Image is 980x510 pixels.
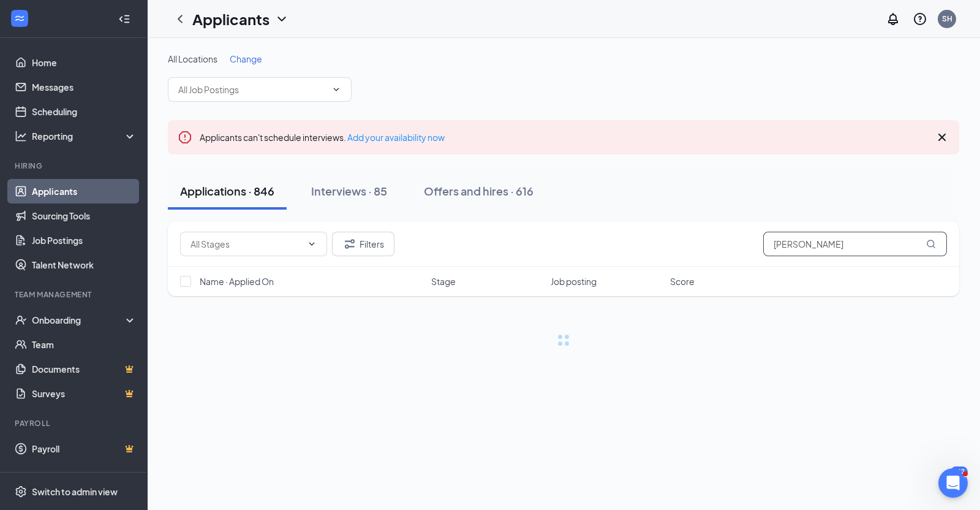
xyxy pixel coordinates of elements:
[913,12,927,26] svg: QuestionInfo
[15,289,134,300] div: Team Management
[32,332,137,357] a: Team
[942,13,952,24] div: SH
[173,12,187,26] svg: ChevronLeft
[763,232,947,256] input: Search in applications
[32,253,137,277] a: Talent Network
[32,381,137,406] a: SurveysCrown
[32,436,137,461] a: PayrollCrown
[32,50,137,75] a: Home
[311,183,387,199] div: Interviews · 85
[347,132,445,143] a: Add your availability now
[332,232,394,256] button: Filter Filters
[431,275,456,287] span: Stage
[551,275,597,287] span: Job posting
[938,468,968,498] iframe: Intercom live chat
[307,239,317,249] svg: ChevronDown
[192,9,269,29] h1: Applicants
[331,85,341,94] svg: ChevronDown
[200,275,274,287] span: Name · Applied On
[168,53,217,64] span: All Locations
[32,485,118,498] div: Switch to admin view
[15,161,134,171] div: Hiring
[15,130,27,142] svg: Analysis
[32,99,137,124] a: Scheduling
[230,53,262,64] span: Change
[32,179,137,204] a: Applicants
[178,130,192,145] svg: Error
[13,12,26,25] svg: WorkstreamLogo
[180,183,274,199] div: Applications · 846
[342,237,357,251] svg: Filter
[15,314,27,326] svg: UserCheck
[200,132,445,143] span: Applicants can't schedule interviews.
[670,275,695,287] span: Score
[32,204,137,228] a: Sourcing Tools
[32,228,137,253] a: Job Postings
[951,466,968,477] div: 262
[178,83,326,96] input: All Job Postings
[15,418,134,428] div: Payroll
[32,75,137,99] a: Messages
[926,239,936,249] svg: MagnifyingGlass
[190,237,302,251] input: All Stages
[274,12,289,26] svg: ChevronDown
[32,314,126,326] div: Onboarding
[424,183,533,199] div: Offers and hires · 616
[935,130,949,145] svg: Cross
[118,13,130,25] svg: Collapse
[15,485,27,498] svg: Settings
[32,357,137,381] a: DocumentsCrown
[886,12,900,26] svg: Notifications
[32,130,137,142] div: Reporting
